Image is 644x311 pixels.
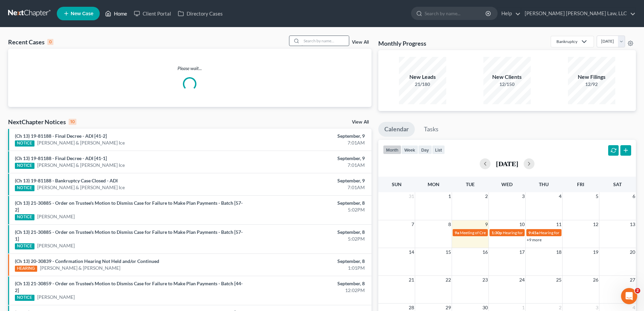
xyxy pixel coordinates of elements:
div: NOTICE [15,295,34,301]
button: day [418,145,432,154]
a: Help [498,7,521,20]
a: (Ch 13) 21-30859 - Order on Trustee's Motion to Dismiss Case for Failure to Make Plan Payments - ... [15,281,243,293]
button: month [383,145,401,154]
a: (Ch 13) 21-30885 - Order on Trustee's Motion to Dismiss Case for Failure to Make Plan Payments - ... [15,229,243,242]
a: View All [352,120,369,125]
a: (Ch 13) 19-81188 - Final Decree - ADI [41-2] [15,133,107,139]
span: 31 [408,192,415,200]
span: 18 [555,248,562,256]
div: September, 8 [253,258,365,265]
span: 3 [521,192,525,200]
div: NOTICE [15,163,34,169]
a: (Ch 13) 20-30839 - Confirmation Hearing Not Held and/or Continued [15,258,159,264]
div: NOTICE [15,140,34,147]
span: 26 [592,276,599,284]
span: 7 [411,220,415,228]
span: 27 [629,276,636,284]
div: September, 9 [253,133,365,139]
input: Search by name... [425,7,486,20]
div: NextChapter Notices [8,118,76,126]
div: Recent Cases [8,38,53,46]
span: 11 [555,220,562,228]
span: 22 [445,276,452,284]
button: week [401,145,418,154]
a: (Ch 13) 19-81188 - Bankruptcy Case Closed - ADI [15,178,118,183]
div: 7:01AM [253,162,365,169]
a: [PERSON_NAME] & [PERSON_NAME] Ice [37,162,125,169]
iframe: Intercom live chat [621,288,637,304]
span: 25 [555,276,562,284]
div: NOTICE [15,185,34,191]
input: Search by name... [302,36,349,46]
div: New Filings [568,73,615,81]
span: 24 [519,276,525,284]
a: (Ch 13) 21-30885 - Order on Trustee's Motion to Dismiss Case for Failure to Make Plan Payments - ... [15,200,243,213]
a: View All [352,40,369,45]
span: 15 [445,248,452,256]
a: Client Portal [130,7,174,20]
span: 12 [592,220,599,228]
span: 20 [629,248,636,256]
span: New Case [71,11,93,16]
div: HEARING [15,266,37,272]
span: Hearing for [PERSON_NAME] [503,230,555,235]
span: 1 [448,192,452,200]
span: Meeting of Creditors for [PERSON_NAME] [460,230,535,235]
h2: [DATE] [496,160,518,167]
div: September, 8 [253,229,365,236]
div: 12/150 [483,81,531,88]
span: 4 [558,192,562,200]
span: 10 [519,220,525,228]
div: 12:02PM [253,287,365,294]
span: 17 [519,248,525,256]
span: Hearing for [PERSON_NAME] & [PERSON_NAME] [539,230,628,235]
a: Directory Cases [174,7,226,20]
div: New Leads [399,73,446,81]
span: 5 [595,192,599,200]
span: 9 [484,220,488,228]
span: 6 [632,192,636,200]
div: 1:01PM [253,265,365,271]
a: [PERSON_NAME] [37,242,75,249]
div: September, 8 [253,280,365,287]
div: 21/180 [399,81,446,88]
span: Mon [428,181,439,187]
span: 14 [408,248,415,256]
span: Thu [539,181,549,187]
span: 1:30p [492,230,502,235]
div: 10 [69,119,76,125]
span: 9a [455,230,459,235]
span: Sat [613,181,622,187]
div: 0 [47,39,53,45]
span: 2 [635,288,640,293]
div: New Clients [483,73,531,81]
a: [PERSON_NAME] [37,213,75,220]
a: [PERSON_NAME] & [PERSON_NAME] Ice [37,139,125,146]
span: 19 [592,248,599,256]
p: Please wait... [8,65,372,72]
span: 13 [629,220,636,228]
div: 12/92 [568,81,615,88]
a: +9 more [527,237,542,242]
span: 2 [484,192,488,200]
a: (Ch 13) 19-81188 - Final Decree - ADI [41-1] [15,155,107,161]
h3: Monthly Progress [378,39,426,47]
a: Calendar [378,122,415,137]
div: NOTICE [15,214,34,220]
div: 5:02PM [253,206,365,213]
a: [PERSON_NAME] & [PERSON_NAME] Ice [37,184,125,191]
div: September, 9 [253,177,365,184]
span: 21 [408,276,415,284]
div: NOTICE [15,243,34,249]
span: Wed [501,181,512,187]
a: [PERSON_NAME] [PERSON_NAME] Law, LLC [521,7,636,20]
span: 9:45a [528,230,539,235]
span: 23 [482,276,488,284]
div: Bankruptcy [556,39,577,44]
a: Tasks [418,122,445,137]
button: list [432,145,445,154]
div: September, 9 [253,155,365,162]
div: September, 8 [253,200,365,206]
span: 16 [482,248,488,256]
span: Sun [392,181,402,187]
